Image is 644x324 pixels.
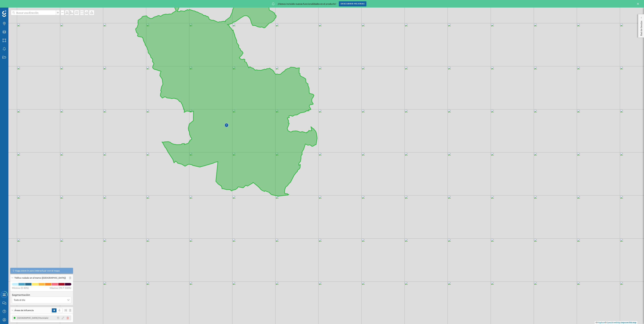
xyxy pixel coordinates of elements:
[595,321,637,324] div: © ©
[14,276,66,279] span: Tráfico rodado en el tramo ([GEOGRAPHIC_DATA])
[14,309,34,312] span: Áreas de influencia
[12,293,71,297] h4: Segmentación
[14,298,25,302] span: Todo el día
[278,2,336,6] span: ¡Hemos incluido nuevas funcionalidades en el producto!
[606,321,621,324] a: OpenStreetMap
[7,2,19,5] span: Soporte
[224,122,229,129] img: Marker
[12,286,29,290] span: Mínimo (0-40%)
[50,286,71,290] span: Máximo (99,7-100%)
[597,321,605,324] a: Mapbox
[640,19,643,36] p: Red de tiendas
[17,316,50,320] div: [GEOGRAPHIC_DATA] (Municipio)
[621,321,636,324] a: Improve this map
[15,269,60,272] span: Haga zoom in para interactuar con el mapa
[2,10,6,17] img: Geoblink Logo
